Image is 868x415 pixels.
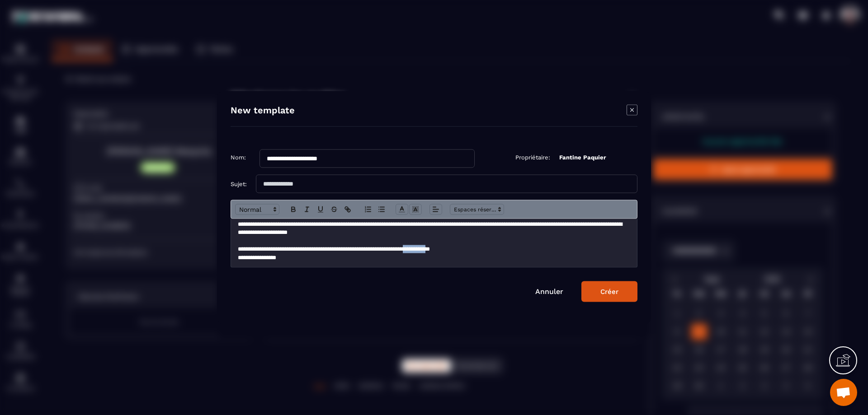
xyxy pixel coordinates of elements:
[535,287,563,295] a: Annuler
[231,180,247,187] p: Sujet:
[231,104,295,117] h4: New template
[231,154,246,160] p: Nom:
[830,379,857,406] div: Ouvrir le chat
[559,154,606,160] p: Fantine Paquier
[581,281,637,302] button: Créer
[600,287,618,295] div: Créer
[515,154,550,160] p: Propriétaire:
